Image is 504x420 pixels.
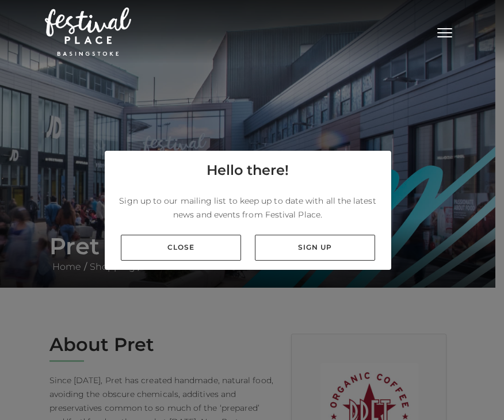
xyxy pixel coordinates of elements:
[121,235,241,261] a: Close
[45,7,131,56] img: Festival Place Logo
[255,235,375,261] a: Sign up
[207,160,289,181] h4: Hello there!
[114,194,382,222] p: Sign up to our mailing list to keep up to date with all the latest news and events from Festival ...
[430,23,459,40] button: Toggle navigation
